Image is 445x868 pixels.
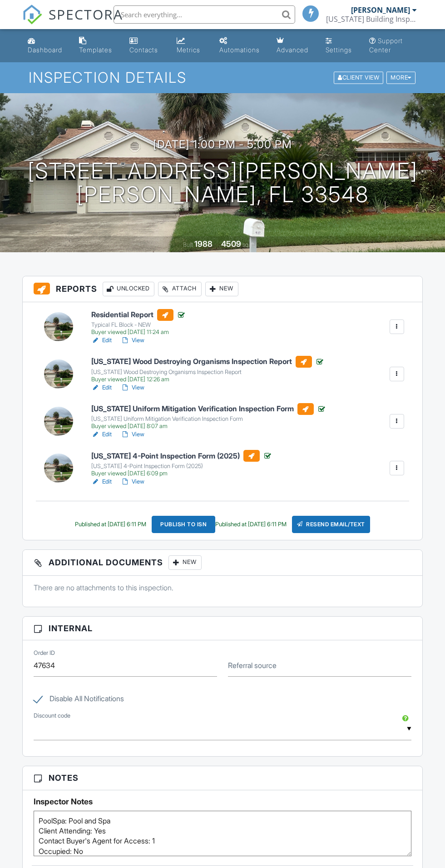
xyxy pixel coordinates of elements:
div: Unlocked [103,282,154,296]
a: Metrics [173,33,208,59]
div: Settings [326,46,352,54]
label: Referral source [228,660,277,670]
h3: Notes [23,766,422,790]
h3: Additional Documents [23,550,422,576]
div: [US_STATE] Uniform Mitigation Verification Inspection Form [91,415,326,423]
div: Buyer viewed [DATE] 8:07 am [91,423,326,430]
textarea: PoolSpa: Pool and Spa Client Attending: Yes Contact Buyer's Agent for Access: 1 Occupied: No Util... [34,811,411,856]
a: Contacts [126,33,166,59]
label: Order ID [34,649,55,657]
div: More [386,72,415,84]
div: Typical FL Block - NEW [91,321,186,329]
div: Florida Building Inspection Group [326,15,417,24]
a: Edit [91,477,112,486]
div: [US_STATE] Wood Destroying Organisms Inspection Report [91,369,325,376]
a: View [121,477,144,486]
div: 1988 [194,239,213,249]
div: Resend Email/Text [292,516,370,533]
div: Buyer viewed [DATE] 6:09 pm [91,470,272,477]
h6: [US_STATE] Wood Destroying Organisms Inspection Report [91,356,325,368]
a: SPECTORA [22,12,123,31]
div: Support Center [369,37,403,54]
a: Residential Report Typical FL Block - NEW Buyer viewed [DATE] 11:24 am [91,309,186,336]
div: Metrics [177,46,200,54]
h3: [DATE] 1:00 pm - 5:00 pm [153,138,292,150]
a: Templates [75,33,119,59]
h1: Inspection Details [29,70,416,85]
h3: Internal [23,617,422,640]
span: sq. ft. [242,241,255,248]
a: Automations (Basic) [216,33,265,59]
label: Discount code [34,712,70,720]
h6: Residential Report [91,309,186,321]
a: Edit [91,383,112,392]
div: [PERSON_NAME] [351,5,410,15]
a: Client View [333,74,386,80]
a: View [121,383,144,392]
div: Client View [334,72,383,84]
a: Support Center [366,33,421,59]
h3: Reports [23,276,422,302]
div: New [168,555,202,570]
a: [US_STATE] 4-Point Inspection Form (2025) [US_STATE] 4-Point Inspection Form (2025) Buyer viewed ... [91,450,272,477]
div: New [205,282,238,296]
p: There are no attachments to this inspection. [34,583,411,593]
span: Built [183,241,193,248]
div: Published at [DATE] 6:11 PM [215,521,287,528]
a: Settings [322,33,358,59]
a: Dashboard [24,33,68,59]
div: [US_STATE] 4-Point Inspection Form (2025) [91,463,272,470]
img: The Best Home Inspection Software - Spectora [22,5,42,25]
h6: [US_STATE] 4-Point Inspection Form (2025) [91,450,272,462]
span: SPECTORA [49,5,123,24]
a: Edit [91,430,112,439]
h1: [STREET_ADDRESS][PERSON_NAME] [PERSON_NAME], FL 33548 [28,159,418,207]
div: Buyer viewed [DATE] 12:26 am [91,376,325,383]
div: Buyer viewed [DATE] 11:24 am [91,329,186,336]
h5: Inspector Notes [34,797,411,806]
input: Search everything... [114,5,295,24]
div: Published at [DATE] 6:11 PM [75,521,146,528]
a: Edit [91,336,112,345]
h6: [US_STATE] Uniform Mitigation Verification Inspection Form [91,403,326,415]
a: Advanced [273,33,315,59]
label: Disable All Notifications [34,694,124,706]
a: [US_STATE] Wood Destroying Organisms Inspection Report [US_STATE] Wood Destroying Organisms Inspe... [91,356,325,383]
div: Advanced [277,46,308,54]
div: Dashboard [28,46,62,54]
a: View [121,430,144,439]
a: [US_STATE] Uniform Mitigation Verification Inspection Form [US_STATE] Uniform Mitigation Verifica... [91,403,326,430]
a: View [121,336,144,345]
div: Attach [158,282,202,296]
div: Publish to ISN [152,516,215,533]
div: 4509 [221,239,241,249]
div: Templates [79,46,112,54]
div: Contacts [129,46,158,54]
div: Automations [219,46,260,54]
